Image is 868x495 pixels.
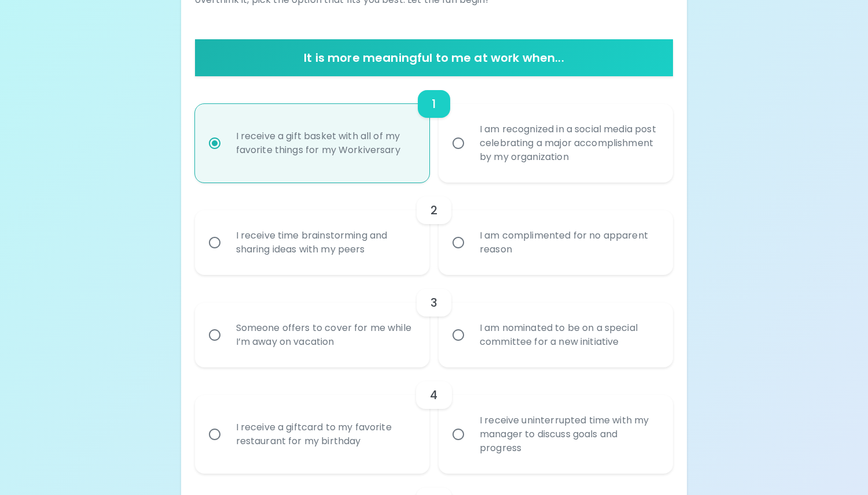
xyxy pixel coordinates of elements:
div: I receive time brainstorming and sharing ideas with my peers [227,215,423,270]
div: Someone offers to cover for me while I’m away on vacation [227,307,423,363]
div: I receive a gift basket with all of my favorite things for my Workiversary [227,116,423,171]
div: choice-group-check [195,275,674,367]
div: I am complimented for no apparent reason [470,215,667,270]
div: I receive a giftcard to my favorite restaurant for my birthday [227,407,423,462]
h6: 1 [432,95,436,113]
h6: It is more meaningful to me at work when... [200,49,669,67]
div: I am nominated to be on a special committee for a new initiative [470,307,667,363]
h6: 2 [431,201,437,219]
h6: 3 [431,293,437,312]
div: choice-group-check [195,183,674,275]
div: I am recognized in a social media post celebrating a major accomplishment by my organization [470,109,667,178]
div: choice-group-check [195,76,674,183]
h6: 4 [430,386,437,404]
div: choice-group-check [195,367,674,474]
div: I receive uninterrupted time with my manager to discuss goals and progress [470,400,667,469]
